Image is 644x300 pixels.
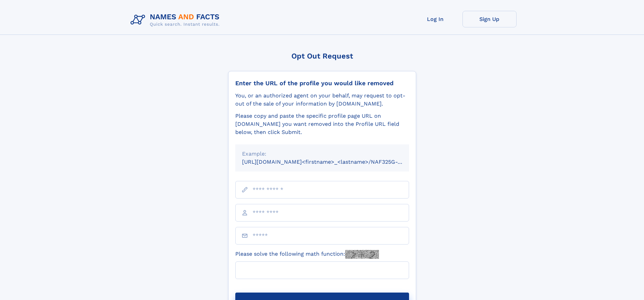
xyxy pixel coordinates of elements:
[242,159,422,165] small: [URL][DOMAIN_NAME]<firstname>_<lastname>/NAF325G-xxxxxxxx
[242,150,402,158] div: Example:
[235,79,409,87] div: Enter the URL of the profile you would like removed
[235,112,409,136] div: Please copy and paste the specific profile page URL on [DOMAIN_NAME] you want removed into the Pr...
[228,52,416,60] div: Opt Out Request
[408,11,462,27] a: Log In
[128,11,225,29] img: Logo Names and Facts
[235,250,379,259] label: Please solve the following math function:
[462,11,517,27] a: Sign Up
[235,92,409,108] div: You, or an authorized agent on your behalf, may request to opt-out of the sale of your informatio...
